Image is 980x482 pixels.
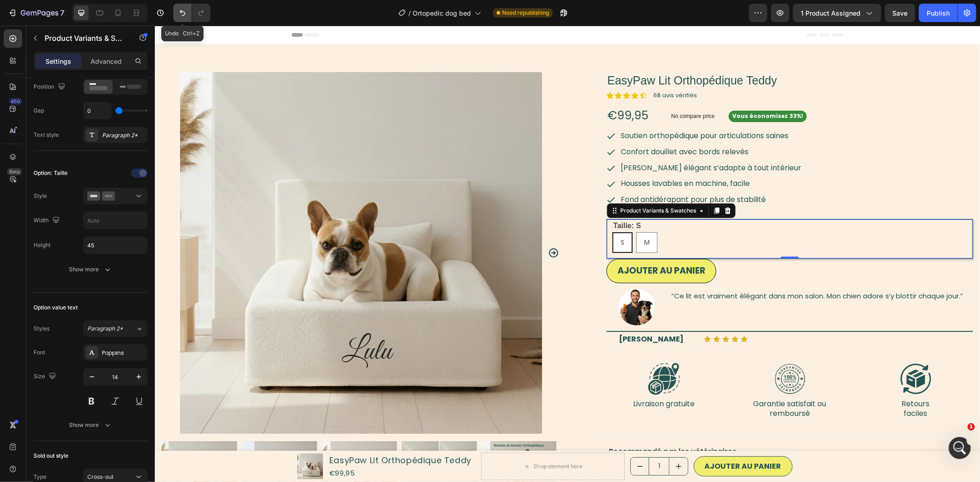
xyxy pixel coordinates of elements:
[4,4,68,22] button: 7
[493,337,525,369] img: gempages_580754185121694638-37d27ab7-1e73-4cbf-a9fd-7b0d38b53d48.png
[476,432,494,449] button: decrement
[466,212,470,221] span: S
[174,427,317,442] h1: EasyPaw Lit Orthopédique Teddy
[102,349,145,357] div: Poppins
[393,222,404,233] button: Carousel Next Arrow
[466,137,646,147] span: [PERSON_NAME] élégant s’adapte à tout intérieur
[34,473,46,481] div: Type
[174,442,317,454] div: €99,95
[466,105,634,115] span: Soutien orthopédique pour articulations saines
[83,320,147,337] button: Paragraph 2*
[466,152,595,163] span: Housses lavables en machine, facile
[102,131,145,140] div: Paragraph 2*
[155,26,980,482] iframe: To enrich screen reader interactions, please activate Accessibility in Grammarly extension settings
[34,348,45,357] div: Font
[516,88,570,93] p: No compare price
[704,374,817,383] p: Retours
[91,56,122,66] p: Advanced
[515,432,532,449] button: increment
[578,374,691,393] p: Garantie satisfait ou remboursé
[745,337,777,369] img: gempages_580754185121694638-702b2305-5a40-4ef8-9a6e-674f5df3ebf6.png
[801,8,861,18] span: 1 product assigned
[453,374,566,383] p: Livraison gratuite
[498,65,542,74] span: 68 avis vérifiés
[34,261,147,278] button: Show more
[34,106,44,115] div: Gap
[466,168,611,179] span: Fond antidérapant pour plus de stabilité
[893,9,908,17] span: Save
[87,473,113,480] span: Cross-out
[452,46,818,63] h1: EasyPaw Lit Orthopédique Teddy
[489,212,495,221] span: M
[464,308,529,319] strong: [PERSON_NAME]
[927,8,950,18] div: Publish
[949,437,971,459] iframe: Intercom live chat
[704,383,817,393] p: faciles
[466,121,594,131] span: Confort douillet avec bords relevés
[69,265,112,274] div: Show more
[619,337,651,369] img: gempages_580754185121694638-ba7c347a-5aa5-4661-94b8-f590e65e0948.png
[502,9,549,17] span: Need republishing
[550,434,627,448] div: AJOUTER AU PANIER
[458,194,487,207] legend: Taille: S
[34,325,50,333] div: Styles
[9,98,22,105] div: 450
[34,169,68,177] div: Option: Taille
[173,4,210,22] div: Undo/Redo
[793,4,881,22] button: 1 product assigned
[84,237,147,253] input: Auto
[464,263,500,300] img: Ontwerp_zonder_titel_1_1.jpg
[7,168,22,175] div: Beta
[34,241,51,249] div: Height
[45,56,71,66] p: Settings
[517,265,809,275] span: “Ce lit est vraiment élégant dans mon salon. Mon chien adore s’y blottir chaque jour.”
[34,452,68,460] div: Sold out style
[413,8,471,18] span: Ortopedic dog bed
[34,303,78,312] div: Option value text
[919,4,957,22] button: Publish
[454,420,582,431] span: Recommandé par les vétérinaires
[494,432,515,449] input: quantity
[464,181,543,189] div: Product Variants & Swatches
[34,131,59,139] div: Text style
[45,33,123,44] p: Product Variants & Swatches
[34,81,67,93] div: Position
[452,233,561,258] button: Ajouter au Panier
[34,214,62,227] div: Width
[87,325,123,333] span: Paragraph 2*
[34,192,47,200] div: Style
[34,417,147,433] button: Show more
[408,8,411,18] span: /
[539,431,638,451] button: AJOUTER AU PANIER
[34,370,58,383] div: Size
[885,4,915,22] button: Save
[968,423,975,431] span: 1
[69,420,112,430] div: Show more
[574,85,652,96] button: <p><span style="font-size:12px;"><strong>Vous économisez 33%!</strong></span></p>
[463,240,550,251] div: Ajouter au Panier
[380,437,428,444] div: Drop element here
[578,86,648,94] strong: Vous économisez 33%!
[84,212,147,229] input: Auto
[84,102,111,119] input: Auto
[452,82,513,99] div: €99,95
[60,7,64,18] p: 7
